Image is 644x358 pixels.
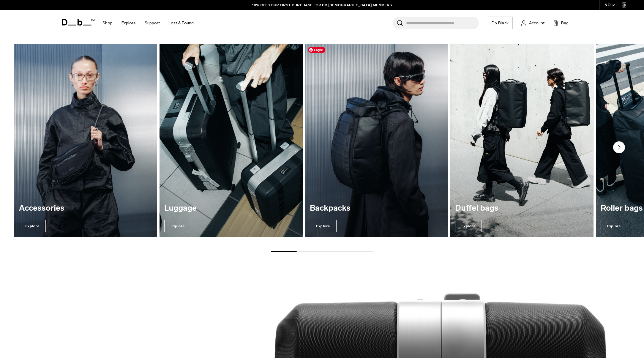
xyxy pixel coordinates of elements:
a: Shop [102,12,113,34]
span: Explore [164,220,191,232]
span: Explore [19,220,46,232]
button: Bag [553,19,569,26]
span: Explore [455,220,482,232]
h3: Luggage [164,204,298,213]
span: Bag [561,20,569,26]
div: 2 / 7 [160,44,302,237]
div: 3 / 7 [305,44,448,237]
div: 4 / 7 [450,44,593,237]
a: Db Black [488,17,512,29]
a: Support [145,12,160,34]
h3: Accessories [19,204,152,213]
a: Explore [121,12,136,34]
a: Lost & Found [169,12,194,34]
a: Luggage Explore [160,44,302,237]
a: Account [521,19,544,26]
button: Next slide [613,141,625,154]
a: Duffel bags Explore [450,44,593,237]
span: Explore [310,220,337,232]
nav: Main Navigation [98,10,198,36]
span: Account [529,20,544,26]
a: 10% OFF YOUR FIRST PURCHASE FOR DB [DEMOGRAPHIC_DATA] MEMBERS [252,2,392,8]
span: Lagre [308,47,325,53]
h3: Duffel bags [455,204,588,213]
span: Explore [601,220,627,232]
a: Backpacks Explore [305,44,448,237]
h3: Backpacks [310,204,443,213]
a: Accessories Explore [14,44,157,237]
div: 1 / 7 [14,44,157,237]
